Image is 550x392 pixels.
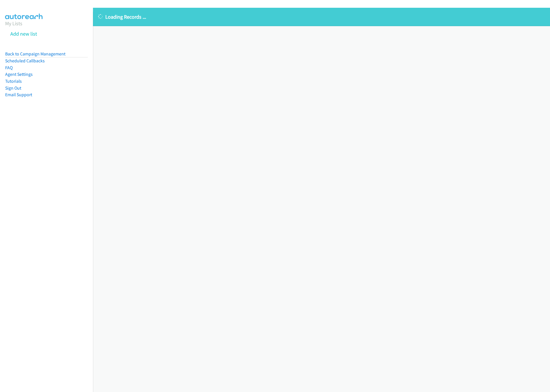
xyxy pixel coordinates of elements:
a: Add new list [10,30,37,37]
p: Loading Records ... [98,13,545,21]
a: Scheduled Callbacks [5,58,45,63]
a: My Lists [5,20,22,27]
a: FAQ [5,65,13,70]
a: Email Support [5,92,32,97]
a: Agent Settings [5,72,33,77]
a: Tutorials [5,78,22,84]
a: Sign Out [5,85,21,91]
a: Back to Campaign Management [5,51,65,57]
